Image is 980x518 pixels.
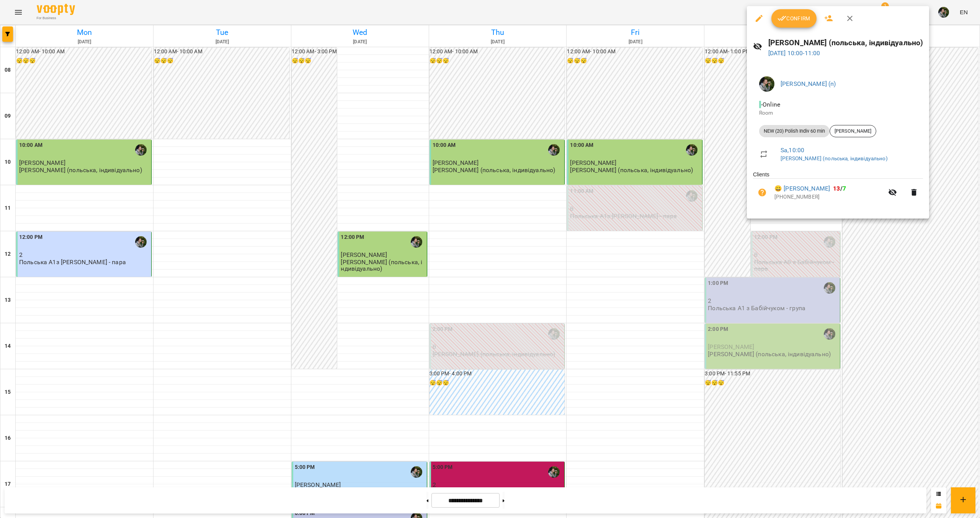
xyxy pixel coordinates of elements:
[833,185,840,192] span: 13
[843,185,846,192] span: 7
[833,185,846,192] b: /
[759,101,782,108] span: - Online
[777,14,810,23] span: Confirm
[759,128,830,135] span: NEW (20) Polish Indiv 60 min
[781,80,836,87] a: [PERSON_NAME] (п)
[830,128,876,135] span: [PERSON_NAME]
[830,125,876,137] div: [PERSON_NAME]
[771,9,817,28] button: Confirm
[759,109,917,117] p: Room
[759,76,774,92] img: 70cfbdc3d9a863d38abe8aa8a76b24f3.JPG
[768,49,820,57] a: [DATE] 10:00-11:00
[768,37,923,49] h6: [PERSON_NAME] (польська, індивідуально)
[774,184,830,193] a: 😀 [PERSON_NAME]
[781,155,888,161] a: [PERSON_NAME] (польська, індивідуально)
[774,193,884,201] p: [PHONE_NUMBER]
[753,171,923,209] ul: Clients
[781,146,804,154] a: Sa , 10:00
